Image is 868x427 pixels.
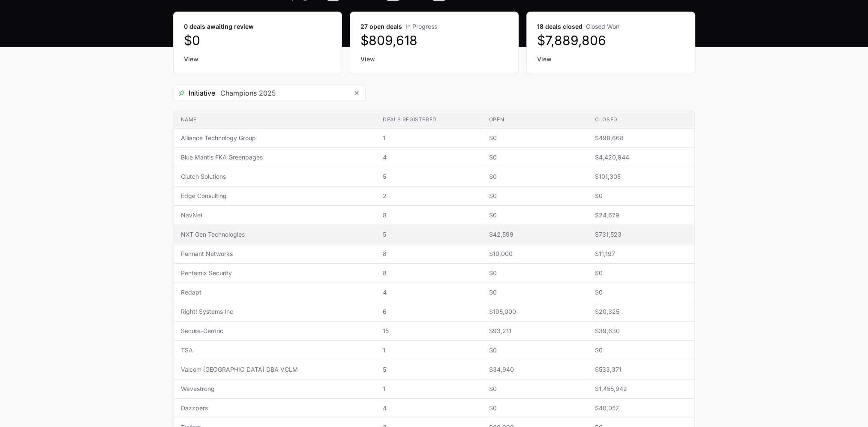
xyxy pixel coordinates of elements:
[489,211,581,220] span: $0
[181,385,369,393] span: Wavestrong
[174,88,215,98] span: Initiative
[181,153,369,162] span: Blue Mantis FKA Greenpages
[184,55,331,63] a: View
[181,269,369,277] span: Pentamix Security
[489,269,581,277] span: $0
[489,192,581,200] span: $0
[537,22,685,31] dt: 18 deals closed
[537,33,685,48] dd: $7,889,806
[383,269,475,277] span: 8
[595,172,687,181] span: $101,305
[595,211,687,220] span: $24,679
[595,288,687,297] span: $0
[383,385,475,393] span: 1
[595,153,687,162] span: $4,420,944
[360,33,508,48] dd: $809,618
[181,365,369,374] span: Valcom [GEOGRAPHIC_DATA] DBA VCLM
[595,230,687,239] span: $731,523
[360,55,508,63] a: View
[595,404,687,412] span: $40,057
[489,385,581,393] span: $0
[383,172,475,181] span: 5
[174,111,376,129] th: Name
[348,84,365,102] button: Remove
[537,55,685,63] a: View
[383,192,475,200] span: 2
[489,250,581,258] span: $10,000
[383,307,475,316] span: 6
[595,385,687,393] span: $1,455,942
[595,365,687,374] span: $533,371
[489,365,581,374] span: $34,940
[595,307,687,316] span: $20,325
[181,134,369,142] span: Alliance Technology Group
[489,230,581,239] span: $42,599
[489,327,581,335] span: $93,211
[383,365,475,374] span: 5
[489,307,581,316] span: $105,000
[489,288,581,297] span: $0
[383,153,475,162] span: 4
[383,288,475,297] span: 4
[595,192,687,200] span: $0
[215,84,348,102] input: Search initiatives
[383,250,475,258] span: 8
[588,111,694,129] th: Closed
[595,250,687,258] span: $11,197
[181,327,369,335] span: Secure-Centric
[489,404,581,412] span: $0
[383,230,475,239] span: 5
[181,250,369,258] span: Pennant Networks
[489,172,581,181] span: $0
[489,346,581,355] span: $0
[184,33,331,48] dd: $0
[181,211,369,220] span: NavNet
[181,404,369,412] span: Dazzpers
[405,23,437,30] span: In Progress
[595,327,687,335] span: $39,630
[595,134,687,142] span: $498,668
[360,22,508,31] dt: 27 open deals
[586,23,619,30] span: Closed Won
[595,269,687,277] span: $0
[489,153,581,162] span: $0
[181,346,369,355] span: TSA
[181,230,369,239] span: NXT Gen Technologies
[181,307,369,316] span: Right! Systems Inc
[482,111,588,129] th: Open
[489,134,581,142] span: $0
[181,192,369,200] span: Edge Consulting
[383,404,475,412] span: 4
[383,346,475,355] span: 1
[184,22,331,31] dt: 0 deals awaiting review
[383,211,475,220] span: 8
[376,111,482,129] th: Deals registered
[181,288,369,297] span: Redapt
[383,134,475,142] span: 1
[181,172,369,181] span: Clutch Solutions
[383,327,475,335] span: 15
[595,346,687,355] span: $0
